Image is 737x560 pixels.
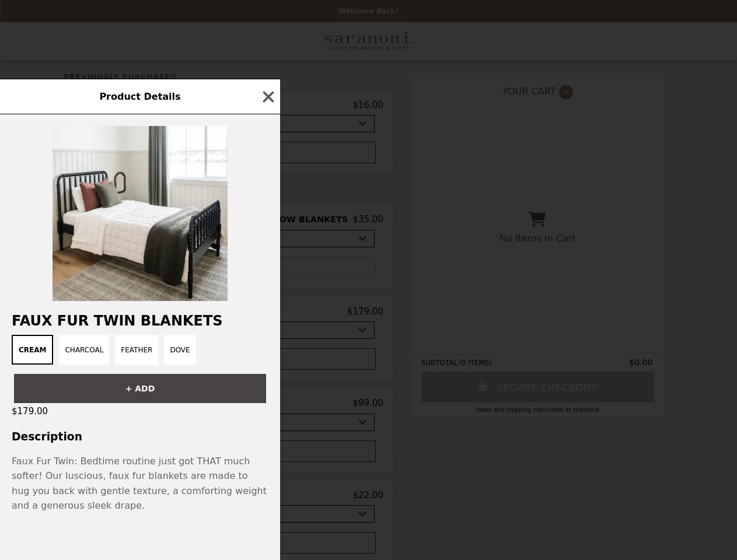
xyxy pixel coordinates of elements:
button: + ADD [14,374,266,403]
button: Dove [164,335,195,365]
span: Product Details [99,91,180,102]
button: Feather [115,335,158,365]
button: Charcoal [59,335,109,365]
button: Cream [12,335,53,365]
p: Faux Fur Twin: Bedtime routine just got THAT much softer! Our luscious, faux fur blankets are mad... [12,454,268,513]
img: Cream [53,126,228,301]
